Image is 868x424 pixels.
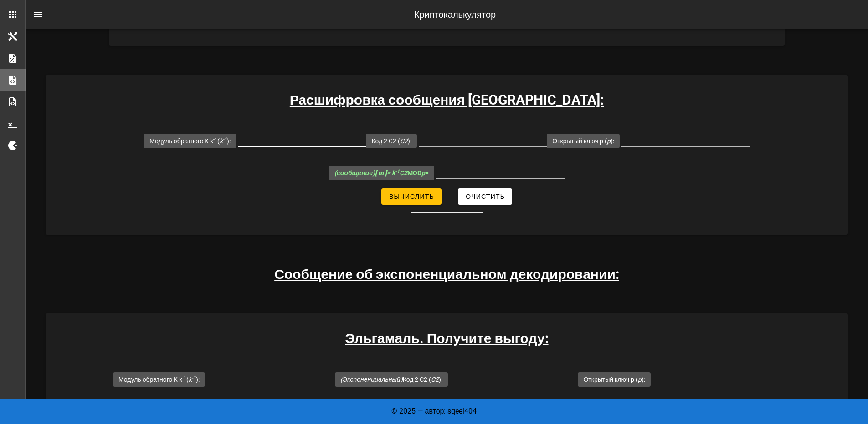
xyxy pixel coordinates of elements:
ya-tr-span: (сообщение) [334,169,375,177]
ya-tr-span: ): [408,137,411,145]
ya-tr-span: ): [611,137,614,145]
ya-tr-span: ( [217,137,220,145]
ya-tr-span: p [638,376,642,383]
ya-tr-span: = k [387,169,395,177]
ya-tr-span: Код 2 C2 ( [371,137,400,145]
ya-tr-span: Модуль обратного K k [149,137,213,145]
ya-tr-span: Эльгамаль. Получите выгоду: [345,330,548,346]
ya-tr-span: ): [642,376,645,383]
ya-tr-span: k [220,137,223,145]
ya-tr-span: -1 [213,136,217,142]
ya-tr-span: Модуль обратного K k [118,376,182,383]
ya-tr-span: Код 2 C2 ( [403,376,431,383]
ya-tr-span: C2 [431,376,439,383]
ya-tr-span: Сообщение об экспоненциальном декодировании: [274,266,619,282]
ya-tr-span: [ m ] [375,169,387,177]
ya-tr-span: C2 [400,169,407,177]
span: Вычислить [389,193,434,200]
ya-tr-span: ): [439,376,442,383]
ya-tr-span: p [607,137,611,145]
ya-tr-span: ( [186,376,189,383]
ya-tr-span: k [189,376,192,383]
button: Очистить [458,188,512,205]
ya-tr-span: Расшифровка сообщения [GEOGRAPHIC_DATA]: [290,92,604,108]
ya-tr-span: (Экспоненциальный) [340,376,402,383]
span: Очистить [465,193,505,200]
ya-tr-span: p [421,169,425,177]
ya-tr-span: -1 [192,375,196,381]
ya-tr-span: Криптокалькулятор [414,9,496,20]
button: Вычислить [381,188,442,205]
ya-tr-span: © 2025 — автор: sqeel404 [391,407,477,415]
ya-tr-span: -1 [223,136,227,142]
ya-tr-span: ): [196,376,200,383]
button: навигация-меню-переключение [27,4,49,25]
ya-tr-span: ): [227,137,231,145]
ya-tr-span: -1 [182,375,186,381]
ya-tr-span: -1 [395,168,400,174]
ya-tr-span: = [425,169,429,177]
ya-tr-span: MOD [407,169,421,177]
ya-tr-span: Открытый ключ p ( [552,137,607,145]
ya-tr-span: Открытый ключ p ( [583,376,638,383]
ya-tr-span: C2 [400,137,408,145]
